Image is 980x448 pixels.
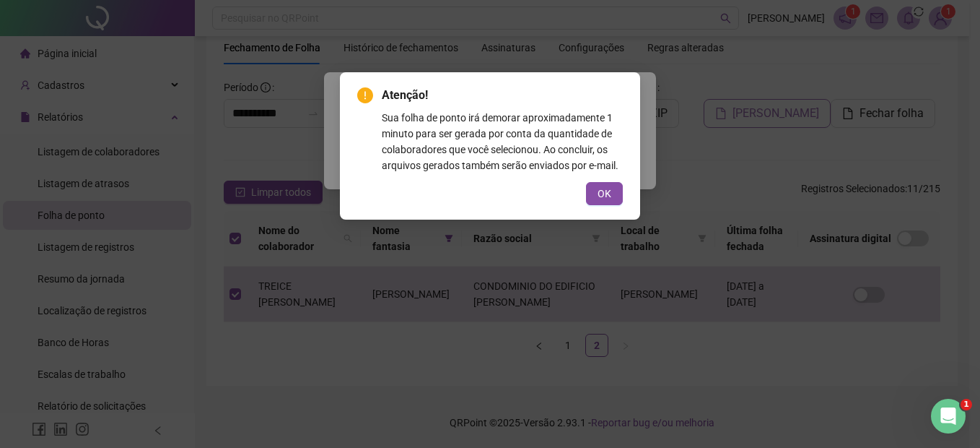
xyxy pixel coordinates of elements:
span: OK [598,186,611,202]
button: OK [586,182,623,205]
span: Atenção! [382,87,623,104]
span: exclamation-circle [357,87,373,103]
div: Sua folha de ponto irá demorar aproximadamente 1 minuto para ser gerada por conta da quantidade d... [382,110,623,173]
iframe: Intercom live chat [931,399,966,434]
span: 1 [961,399,972,410]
